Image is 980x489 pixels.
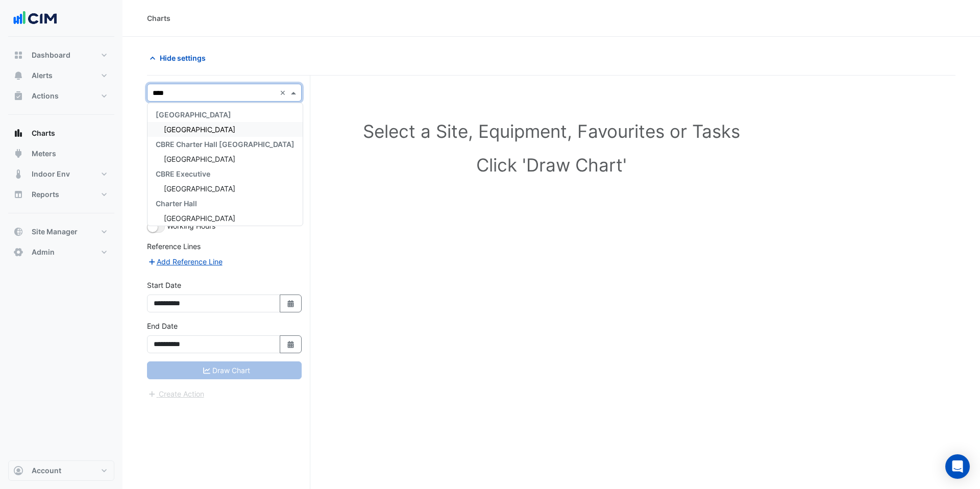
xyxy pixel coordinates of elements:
button: Alerts [8,65,114,86]
span: [GEOGRAPHIC_DATA] [164,155,235,163]
img: Company Logo [12,8,58,29]
span: CBRE Charter Hall [GEOGRAPHIC_DATA] [156,140,295,149]
app-icon: Site Manager [13,227,23,237]
span: Hide settings [160,53,206,63]
app-icon: Indoor Env [13,169,23,179]
label: End Date [147,321,178,331]
span: Reports [32,189,59,200]
span: Site Manager [32,227,78,237]
span: [GEOGRAPHIC_DATA] [164,214,235,223]
span: Account [32,466,61,476]
button: Add Reference Line [147,256,223,267]
app-icon: Admin [13,247,23,257]
button: Dashboard [8,45,114,65]
span: Charter Hall [156,199,197,208]
app-icon: Actions [13,91,23,101]
button: Admin [8,242,114,262]
app-icon: Charts [13,128,23,138]
span: Alerts [32,70,53,81]
ng-dropdown-panel: Options list [147,103,303,226]
h1: Select a Site, Equipment, Favourites or Tasks [169,120,933,142]
label: Start Date [147,280,181,290]
div: Charts [147,13,170,23]
button: Meters [8,143,114,164]
fa-icon: Select Date [286,299,296,308]
button: Account [8,460,114,481]
label: Reference Lines [147,241,201,252]
span: [GEOGRAPHIC_DATA] [156,110,231,119]
span: Meters [32,149,56,159]
button: Site Manager [8,222,114,242]
span: Actions [32,91,59,101]
app-icon: Meters [13,149,23,159]
app-icon: Alerts [13,70,23,81]
app-icon: Reports [13,189,23,200]
span: Indoor Env [32,169,70,179]
button: Hide settings [147,49,212,67]
span: Charts [32,128,55,138]
span: Working Hours [167,222,215,230]
app-escalated-ticket-create-button: Please correct errors first [147,388,205,397]
span: [GEOGRAPHIC_DATA] [164,125,235,134]
h1: Click 'Draw Chart' [169,154,933,176]
span: Admin [32,247,55,257]
button: Indoor Env [8,164,114,184]
fa-icon: Select Date [286,340,296,349]
button: Charts [8,123,114,143]
app-icon: Dashboard [13,50,23,60]
span: CBRE Executive [156,169,210,178]
div: Open Intercom Messenger [945,454,970,479]
span: [GEOGRAPHIC_DATA] [164,184,235,193]
span: Dashboard [32,50,70,60]
button: Reports [8,184,114,205]
span: Clear [280,87,288,98]
button: Actions [8,86,114,106]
